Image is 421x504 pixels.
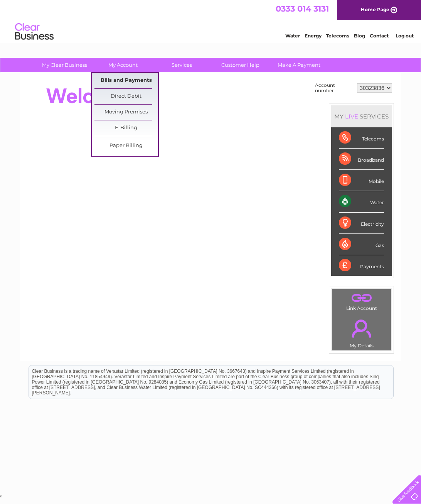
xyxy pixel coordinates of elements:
a: Telecoms [326,33,349,39]
a: Services [150,58,214,72]
div: Broadband [339,149,384,170]
a: . [334,291,389,304]
a: Customer Help [209,58,272,72]
td: My Details [332,313,391,351]
a: Log out [396,33,414,39]
div: MY SERVICES [331,105,392,127]
a: Moving Premises [94,105,158,120]
a: Energy [305,33,322,39]
a: Water [285,33,300,39]
img: logo.png [15,20,54,44]
a: My Clear Business [33,58,96,72]
div: Payments [339,255,384,276]
a: Contact [370,33,389,39]
a: 0333 014 3131 [276,4,329,14]
td: Link Account [332,289,391,313]
a: Direct Debit [94,89,158,104]
td: Account number [313,81,355,95]
a: My Account [91,58,155,72]
div: Electricity [339,213,384,234]
div: LIVE [344,113,360,120]
a: Paper Billing [94,138,158,154]
div: Gas [339,234,384,255]
div: Telecoms [339,127,384,149]
div: Clear Business is a trading name of Verastar Limited (registered in [GEOGRAPHIC_DATA] No. 3667643... [29,4,393,37]
a: Bills and Payments [94,73,158,88]
a: E-Billing [94,120,158,136]
div: Mobile [339,170,384,191]
a: Blog [354,33,365,39]
a: Make A Payment [267,58,331,72]
a: . [334,315,389,342]
div: Water [339,191,384,212]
